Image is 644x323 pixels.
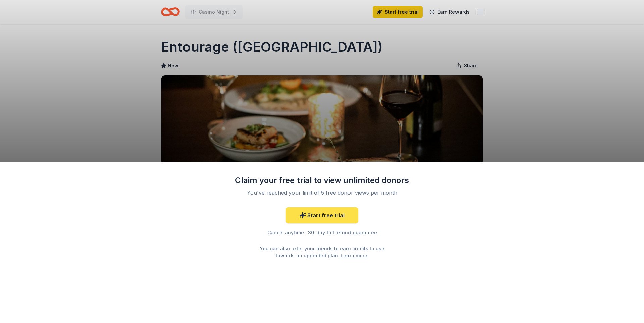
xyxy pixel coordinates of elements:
div: Claim your free trial to view unlimited donors [235,175,409,186]
div: You've reached your limit of 5 free donor views per month [243,189,401,197]
div: You can also refer your friends to earn credits to use towards an upgraded plan. . [254,245,390,259]
div: Cancel anytime · 30-day full refund guarantee [235,229,409,237]
a: Start free trial [286,207,358,223]
a: Learn more [341,252,367,259]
